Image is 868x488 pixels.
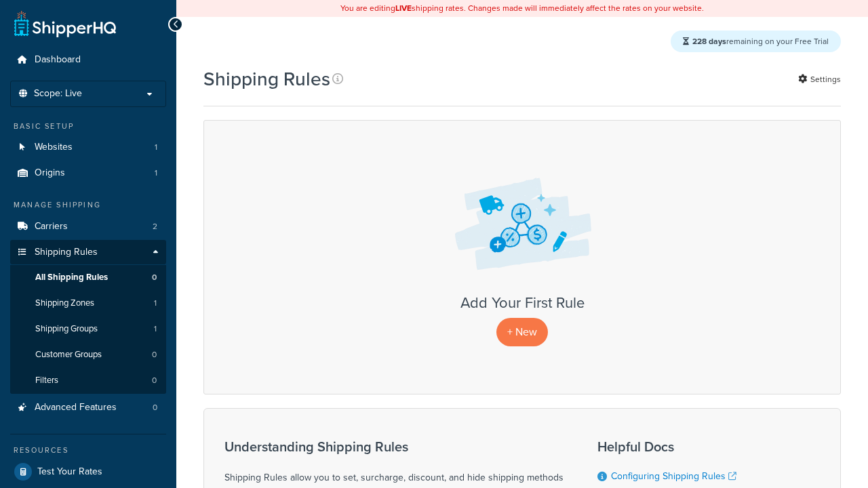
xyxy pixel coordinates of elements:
span: All Shipping Rules [35,272,108,283]
a: Dashboard [10,47,166,73]
a: Advanced Features 0 [10,395,166,420]
li: Advanced Features [10,395,166,420]
li: Origins [10,161,166,186]
span: 0 [152,272,157,283]
li: Carriers [10,214,166,239]
li: Shipping Rules [10,240,166,394]
li: Websites [10,135,166,160]
a: Customer Groups 0 [10,342,166,367]
span: 0 [153,402,157,413]
span: Shipping Rules [35,247,98,258]
b: LIVE [395,2,412,14]
span: Shipping Zones [35,298,94,309]
span: 2 [153,221,157,232]
span: Scope: Live [34,88,82,100]
span: Dashboard [35,54,81,66]
a: Shipping Zones 1 [10,291,166,316]
span: 1 [155,167,157,179]
div: remaining on your Free Trial [671,30,841,52]
li: Filters [10,368,166,393]
span: Websites [35,142,73,153]
span: 1 [155,142,157,153]
a: Origins 1 [10,161,166,186]
a: ShipperHQ Home [14,10,116,37]
h3: Add Your First Rule [218,295,827,311]
a: Filters 0 [10,368,166,393]
a: Carriers 2 [10,214,166,239]
div: Manage Shipping [10,199,166,211]
a: All Shipping Rules 0 [10,265,166,290]
a: Websites 1 [10,135,166,160]
span: 1 [154,298,157,309]
span: Shipping Groups [35,323,98,335]
a: Configuring Shipping Rules [611,469,736,483]
li: Shipping Zones [10,291,166,316]
li: All Shipping Rules [10,265,166,290]
a: Settings [798,70,841,89]
span: Carriers [35,221,68,232]
h1: Shipping Rules [203,66,330,92]
span: 1 [154,323,157,335]
span: 0 [152,349,157,361]
div: Resources [10,445,166,456]
li: Shipping Groups [10,317,166,342]
li: Customer Groups [10,342,166,367]
span: Origins [35,167,65,179]
a: Shipping Groups 1 [10,317,166,342]
div: Basic Setup [10,121,166,132]
a: Test Your Rates [10,460,166,484]
span: Advanced Features [35,402,117,413]
h3: Understanding Shipping Rules [224,439,564,454]
span: Customer Groups [35,349,102,361]
strong: 228 days [692,35,726,47]
h3: Helpful Docs [597,439,820,454]
span: 0 [152,375,157,386]
a: Shipping Rules [10,240,166,265]
span: Filters [35,375,58,386]
p: + New [496,318,548,346]
span: Test Your Rates [37,466,102,478]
